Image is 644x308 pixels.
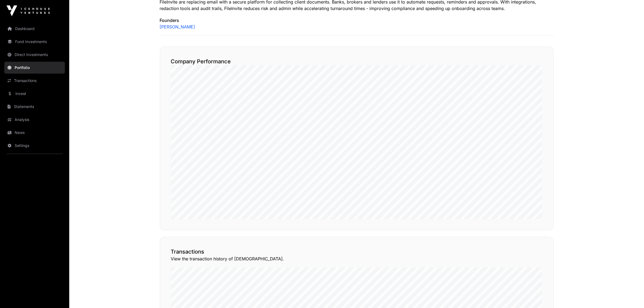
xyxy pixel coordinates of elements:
a: News [4,127,65,139]
a: Analysis [4,114,65,126]
h2: Transactions [171,248,543,255]
a: Transactions [4,75,65,87]
h2: Company Performance [171,58,543,65]
a: Settings [4,140,65,152]
a: Invest [4,88,65,100]
a: Dashboard [4,23,65,35]
a: Fund Investments [4,36,65,48]
a: Direct Investments [4,49,65,61]
img: Icehouse Ventures Logo [6,5,50,16]
a: Statements [4,101,65,113]
p: Founders [160,17,554,24]
a: Portfolio [4,62,65,74]
iframe: Chat Widget [617,282,644,308]
p: View the transaction history of [DEMOGRAPHIC_DATA]. [171,255,543,262]
a: [PERSON_NAME] [160,24,195,30]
